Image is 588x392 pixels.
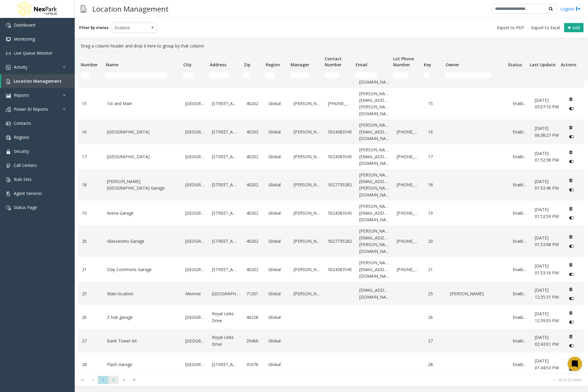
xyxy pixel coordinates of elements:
span: Page 1 [98,376,108,384]
a: 18 [428,182,443,188]
a: [GEOGRAPHIC_DATA] [185,314,205,321]
td: Email Filter [353,70,390,81]
span: Owner [446,62,459,67]
a: Global [268,361,286,368]
span: [DATE] 12:39:03 PM [535,311,559,323]
a: Royal Links Drive [212,334,239,348]
input: Zip Filter [244,72,249,78]
a: Global [268,338,286,344]
a: 41076 [246,361,261,368]
a: [STREET_ADDRESS] [212,361,239,368]
a: [PERSON_NAME][EMAIL_ADDRESS][PERSON_NAME][DOMAIN_NAME] [359,90,390,117]
td: Status Filter [505,70,527,81]
a: [PERSON_NAME] [294,129,321,135]
a: [PERSON_NAME] [294,238,321,245]
img: pageIcon [81,1,86,16]
a: [PERSON_NAME] [294,290,321,297]
a: [PHONE_NUMBER] [397,210,421,216]
a: 40228 [246,314,261,321]
button: Disable [566,241,577,251]
a: [GEOGRAPHIC_DATA] [185,182,205,188]
a: Enabled [513,338,527,344]
input: Manager Filter [290,72,308,78]
a: 40202 [246,238,261,245]
span: Name [106,62,118,67]
a: Enabled [513,153,527,160]
a: 18 [82,182,100,188]
span: Address [210,62,226,67]
a: 5024383545 [328,210,352,216]
td: Name Filter [103,70,181,81]
a: Enabled [513,314,527,321]
td: City Filter [181,70,207,81]
a: [PHONE_NUMBER] [397,129,421,135]
span: [DATE] 01:52:59 PM [535,207,559,219]
a: 27 [82,338,100,344]
span: Live Queue Monitor [14,50,52,56]
a: 28 [428,361,443,368]
span: Go to the last page [130,377,138,382]
button: Disable [566,270,577,279]
a: 25 [428,290,443,297]
a: [PERSON_NAME] [450,290,506,297]
span: Location Management [14,78,62,84]
td: Zip Filter [241,70,263,81]
a: 40202 [246,100,261,107]
button: Add [564,23,584,33]
span: Key [424,62,431,67]
span: Go to the next page [119,376,129,384]
button: Delete [566,232,576,242]
input: Address Filter [210,72,227,78]
a: [DATE] 01:44:53 PM [535,358,559,371]
span: [DATE] 05:07:10 PM [535,97,559,110]
button: Disable [566,365,577,374]
a: 5024383545 [328,266,352,273]
a: Monroe [185,290,205,297]
img: 'icon' [6,37,11,42]
img: 'icon' [6,149,11,154]
span: Zip [244,62,251,67]
span: Status Page [14,205,37,210]
button: Delete [566,260,576,270]
input: Lot Phone Number Filter [393,72,407,78]
span: [DATE] 01:44:53 PM [535,358,559,370]
td: Region Filter [263,70,288,81]
span: Lot Phone Number [393,56,414,67]
input: Name Filter [106,72,167,78]
a: Clay Commons Garage [107,266,178,273]
button: Delete [566,284,576,294]
td: Contact Number Filter [322,70,353,81]
h3: Location Management [89,1,172,16]
a: Enabled [513,129,527,135]
span: Call Centers [14,162,37,168]
a: Enabled [513,361,527,368]
span: Power BI Reports [14,106,48,112]
span: [DATE] 06:38:27 PM [535,125,559,138]
td: Lot Phone Number Filter [390,70,421,81]
a: Global [268,314,286,321]
img: 'icon' [6,135,11,140]
span: [DATE] 12:35:31 PM [535,287,559,299]
a: 20 [428,238,443,245]
input: Region Filter [265,72,274,78]
a: Enabled [513,182,527,188]
span: Go to the last page [129,376,140,384]
a: 19 [82,210,100,216]
span: Reports [14,92,29,98]
a: Logout [560,6,581,12]
a: Global [268,100,286,107]
span: Region [266,62,280,67]
button: Disable [566,132,577,142]
button: Delete [566,331,576,341]
button: Delete [566,94,576,104]
span: [DATE] 01:53:08 PM [535,235,559,247]
img: 'icon' [6,107,11,112]
a: [DATE] 01:53:16 PM [535,263,559,276]
a: Royal Links Drive [212,310,239,324]
a: Z hub garage [107,314,178,321]
span: Number [81,62,98,67]
span: Monitoring [14,36,35,42]
a: [DATE] 06:38:27 PM [535,125,559,139]
a: [PERSON_NAME] [294,100,321,107]
button: Disable [566,213,577,223]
